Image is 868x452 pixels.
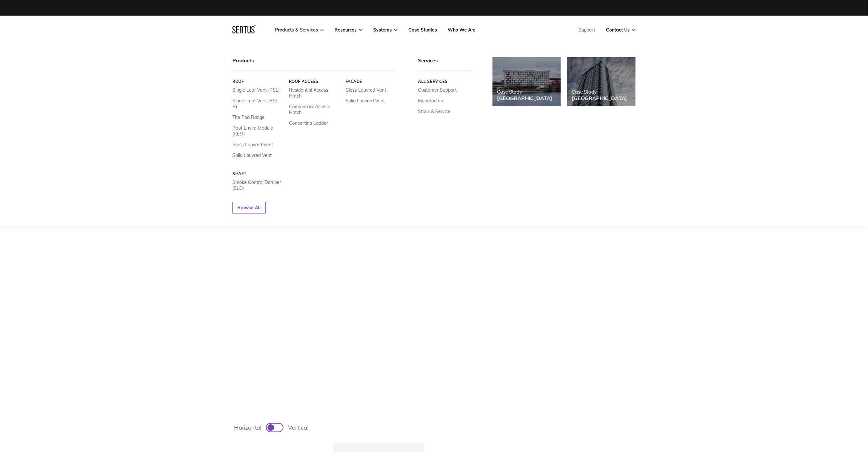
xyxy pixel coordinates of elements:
[232,57,397,71] div: Products
[418,87,457,93] a: Customer Support
[493,57,561,106] a: Case Study[GEOGRAPHIC_DATA]
[232,152,272,158] a: Solid Louvred Vent
[232,125,284,137] a: Roof Enviro Module (REM)
[289,87,341,99] a: Residential Access Hatch
[232,98,284,110] a: Single Leaf Vent (RSL-R)
[346,79,397,84] a: Facade
[578,27,595,33] a: Support
[418,79,473,84] a: All services
[346,87,386,93] a: Glass Louvred Vent
[373,27,398,33] a: Systems
[232,79,284,84] a: Roof
[418,109,451,114] a: Stock & Service
[567,57,636,106] a: Case Study[GEOGRAPHIC_DATA]
[232,179,284,191] a: Smoke Control Damper (SLD)
[232,114,265,120] a: The Pod Range
[448,27,476,33] a: Who We Are
[497,95,552,101] div: [GEOGRAPHIC_DATA]
[418,57,473,71] div: Services
[346,98,385,104] a: Solid Louvred Vent
[408,27,437,33] a: Case Studies
[418,98,445,104] a: Manufacture
[288,424,309,431] span: vertical
[752,377,868,452] iframe: Chat Widget
[289,104,341,115] a: Commercial Access Hatch
[232,171,284,176] a: Shaft
[335,27,362,33] a: Resources
[234,424,261,431] span: horizontal
[606,27,636,33] a: Contact Us
[572,95,627,101] div: [GEOGRAPHIC_DATA]
[232,202,266,213] a: Browse All
[497,89,552,95] div: Case Study
[275,27,324,33] a: Products & Services
[572,89,627,95] div: Case Study
[232,87,280,93] a: Single Leaf Vent (RSL)
[232,142,273,148] a: Glass Louvred Vent
[289,79,341,84] a: Roof Access
[289,120,328,126] a: Concertina Ladder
